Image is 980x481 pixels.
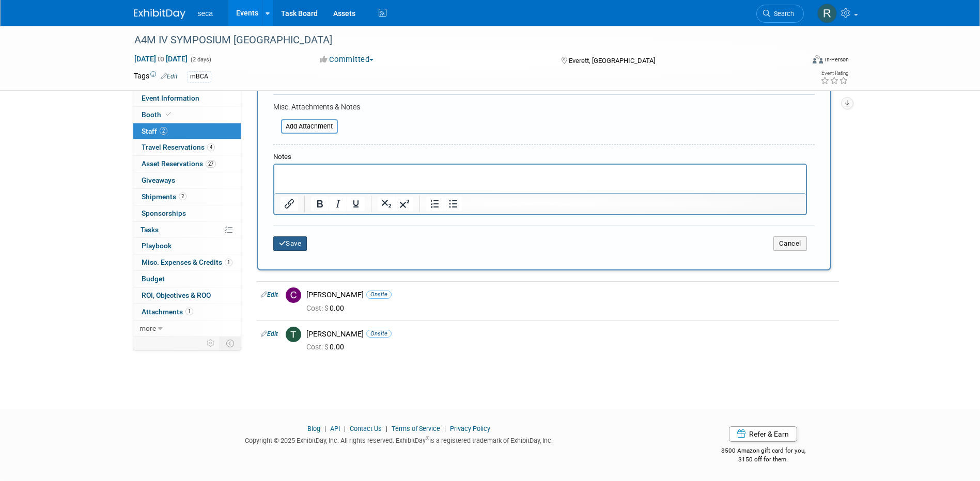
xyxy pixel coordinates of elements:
button: Subscript [378,197,395,211]
a: Privacy Policy [450,425,490,432]
button: Italic [329,197,347,211]
span: Shipments [142,193,186,201]
span: more [139,324,156,332]
button: Committed [316,54,378,65]
span: 0.00 [306,304,348,312]
div: [PERSON_NAME] [306,290,835,300]
a: Shipments2 [133,189,241,205]
span: Cost: $ [306,343,330,351]
div: Misc. Attachments & Notes [273,102,815,112]
a: Giveaways [133,172,241,188]
span: Event Information [142,94,199,102]
a: Budget [133,271,241,287]
span: | [383,425,390,432]
span: 1 [185,308,193,315]
a: Edit [261,330,278,338]
a: Edit [261,291,278,298]
button: Cancel [773,236,807,251]
a: Attachments1 [133,304,241,320]
td: Personalize Event Tab Strip [202,336,220,350]
span: 2 [179,193,186,200]
span: Search [770,10,794,18]
span: Budget [142,275,165,283]
img: Format-Inperson.png [813,55,823,63]
a: Tasks [133,222,241,238]
span: Asset Reservations [142,159,216,168]
iframe: Rich Text Area [274,165,806,193]
a: Staff2 [133,123,241,139]
span: 1 [225,259,232,266]
span: to [156,55,166,63]
span: | [341,425,348,432]
span: Tasks [141,226,159,234]
button: Superscript [396,197,413,211]
span: 4 [207,143,215,151]
div: Event Rating [820,71,848,76]
img: T.jpg [286,327,301,342]
a: Search [756,5,804,23]
a: Event Information [133,90,241,106]
span: Giveaways [142,176,175,184]
a: Sponsorships [133,205,241,221]
span: Attachments [142,308,193,316]
td: Toggle Event Tabs [220,336,241,350]
div: In-Person [825,56,849,63]
button: Bold [311,197,329,211]
span: seca [198,9,213,18]
span: 27 [206,160,216,168]
span: 2 [160,127,167,135]
img: C.jpg [286,287,301,303]
div: $150 off for them. [680,455,847,464]
span: Everett, [GEOGRAPHIC_DATA] [569,57,655,65]
span: [DATE] [DATE] [134,54,188,63]
img: Rachel Jordan [817,4,837,23]
button: Numbered list [426,197,444,211]
sup: ® [426,436,429,441]
button: Bullet list [444,197,462,211]
a: ROI, Objectives & ROO [133,287,241,303]
img: ExhibitDay [134,9,185,19]
a: Contact Us [350,425,382,432]
span: Cost: $ [306,304,330,312]
span: | [322,425,329,432]
span: | [442,425,448,432]
a: Edit [161,73,178,80]
div: Event Format [743,54,849,69]
a: Travel Reservations4 [133,139,241,155]
div: Copyright © 2025 ExhibitDay, Inc. All rights reserved. ExhibitDay is a registered trademark of Ex... [134,434,665,445]
span: Sponsorships [142,209,186,217]
td: Tags [134,71,178,83]
a: Terms of Service [392,425,440,432]
a: Booth [133,107,241,123]
div: Notes [273,152,807,162]
div: A4M IV SYMPOSIUM [GEOGRAPHIC_DATA] [131,31,788,50]
a: Blog [307,425,320,432]
i: Booth reservation complete [166,111,171,117]
button: Underline [347,197,365,211]
span: Staff [142,127,167,135]
span: Booth [142,110,173,119]
div: $500 Amazon gift card for you, [680,440,847,463]
button: Save [273,236,307,251]
span: Misc. Expenses & Credits [142,258,232,266]
span: Travel Reservations [142,143,215,151]
span: Onsite [366,291,392,298]
span: Onsite [366,330,392,338]
div: [PERSON_NAME] [306,329,835,339]
a: API [330,425,340,432]
button: Insert/edit link [281,197,298,211]
a: Misc. Expenses & Credits1 [133,254,241,270]
a: more [133,320,241,336]
a: Refer & Earn [729,426,797,442]
span: Playbook [142,242,172,250]
a: Playbook [133,238,241,254]
span: ROI, Objectives & ROO [142,291,211,299]
a: Asset Reservations27 [133,156,241,172]
span: (2 days) [190,56,211,63]
div: mBCA [187,71,211,82]
span: 0.00 [306,343,348,351]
